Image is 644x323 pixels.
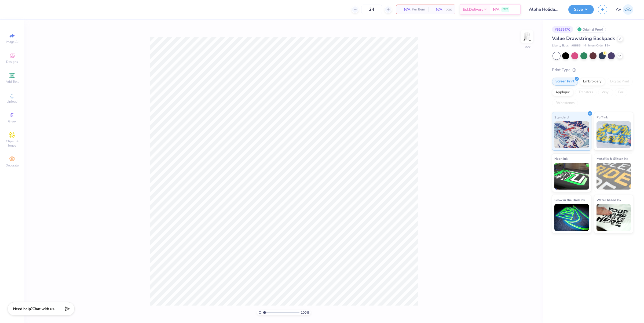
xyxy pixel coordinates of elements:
[32,306,55,311] span: Chat with us.
[615,88,627,96] div: Foil
[522,31,532,42] img: Back
[597,114,608,120] span: Puff Ink
[7,99,17,104] span: Upload
[554,114,569,120] span: Standard
[13,306,32,311] strong: Need help?
[554,204,589,231] img: Glow in the Dark Ink
[552,67,633,73] div: Print Type
[444,7,452,12] span: Total
[583,43,610,48] span: Minimum Order: 12 +
[597,163,631,190] img: Metallic & Glitter Ink
[301,310,309,315] span: 100 %
[431,7,442,12] span: N/A
[524,45,530,49] div: Back
[552,99,578,107] div: Rhinestones
[400,7,410,12] span: N/A
[552,43,569,48] span: Liberty Bags
[616,6,621,13] span: AV
[597,197,621,203] span: Water based Ink
[607,78,633,86] div: Digital Print
[554,163,589,190] img: Neon Ink
[463,7,483,12] span: Est. Delivery
[554,156,568,161] span: Neon Ink
[597,156,628,161] span: Metallic & Glitter Ink
[597,204,631,231] img: Water based Ink
[568,5,594,14] button: Save
[8,119,16,124] span: Greek
[616,4,633,15] a: AV
[412,7,425,12] span: Per Item
[525,4,564,15] input: Untitled Design
[6,163,19,168] span: Decorate
[597,121,631,148] img: Puff Ink
[6,60,18,64] span: Designs
[576,26,606,33] div: Original Proof
[493,7,499,12] span: N/A
[623,4,633,15] img: Aargy Velasco
[552,26,573,33] div: # 516247C
[6,79,19,84] span: Add Text
[552,78,578,86] div: Screen Print
[571,43,581,48] span: # 8886
[598,88,613,96] div: Vinyl
[503,8,508,11] span: FREE
[361,5,382,14] input: – –
[554,121,589,148] img: Standard
[580,78,605,86] div: Embroidery
[552,88,573,96] div: Applique
[575,88,597,96] div: Transfers
[554,197,585,203] span: Glow in the Dark Ink
[6,40,19,44] span: Image AI
[552,35,615,42] span: Value Drawstring Backpack
[3,139,21,148] span: Clipart & logos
